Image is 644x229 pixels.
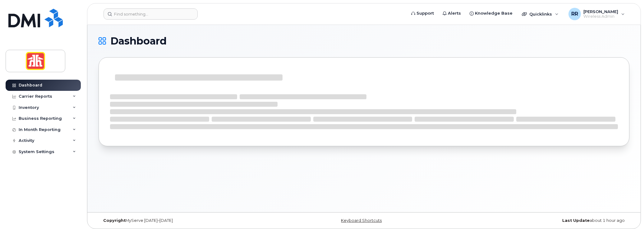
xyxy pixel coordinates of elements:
strong: Copyright [103,218,126,223]
span: Dashboard [110,36,167,46]
div: MyServe [DATE]–[DATE] [99,218,275,223]
div: about 1 hour ago [453,218,629,223]
strong: Last Update [562,218,590,223]
a: Keyboard Shortcuts [341,218,382,223]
